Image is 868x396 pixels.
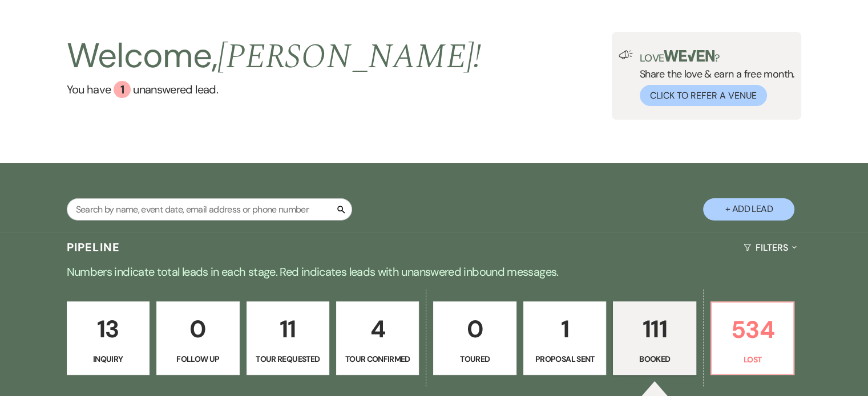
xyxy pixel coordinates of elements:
a: 111Booked [613,301,696,375]
p: Inquiry [74,353,142,365]
p: 11 [254,310,322,348]
p: Tour Requested [254,353,322,365]
img: weven-logo-green.svg [664,50,714,62]
p: Booked [620,353,688,365]
p: 1 [531,310,599,348]
span: [PERSON_NAME] ! [217,31,481,83]
p: Love ? [640,50,795,63]
p: Numbers indicate total leads in each stage. Red indicates leads with unanswered inbound messages. [23,263,845,281]
p: 4 [344,310,411,348]
p: 111 [620,310,688,348]
a: 4Tour Confirmed [336,301,419,375]
p: Follow Up [164,353,232,365]
p: Lost [718,353,786,366]
button: Filters [739,232,801,263]
a: 534Lost [710,301,794,375]
img: loud-speaker-illustration.svg [619,50,633,59]
button: Click to Refer a Venue [640,85,767,106]
p: 0 [164,310,232,348]
div: 1 [114,81,131,98]
p: Proposal Sent [531,353,599,365]
h2: Welcome, [67,32,482,81]
a: You have 1 unanswered lead. [67,81,482,98]
a: 1Proposal Sent [523,301,606,375]
button: + Add Lead [703,198,794,221]
p: 534 [718,311,786,349]
p: Toured [441,353,508,365]
input: Search by name, event date, email address or phone number [67,198,352,221]
div: Share the love & earn a free month. [633,50,795,106]
a: 13Inquiry [67,301,150,375]
a: 0Toured [433,301,516,375]
p: Tour Confirmed [344,353,411,365]
h3: Pipeline [67,239,120,255]
a: 0Follow Up [156,301,239,375]
p: 13 [74,310,142,348]
p: 0 [441,310,508,348]
a: 11Tour Requested [247,301,329,375]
